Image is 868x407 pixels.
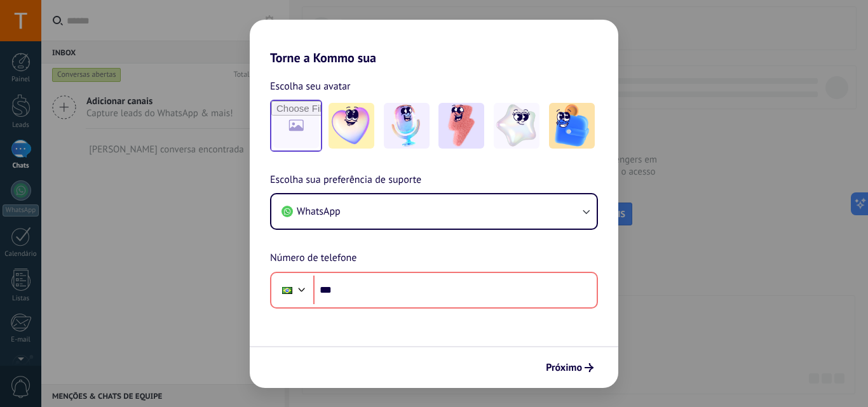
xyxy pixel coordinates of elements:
span: Escolha seu avatar [270,78,351,95]
span: Escolha sua preferência de suporte [270,172,421,189]
img: -2.jpeg [384,103,430,149]
span: WhatsApp [297,205,341,218]
img: -1.jpeg [329,103,374,149]
img: -5.jpeg [549,103,595,149]
h2: Torne a Kommo sua [250,20,618,65]
button: Próximo [540,357,599,378]
img: -3.jpeg [438,103,484,149]
button: WhatsApp [271,194,597,229]
span: Próximo [546,363,582,372]
div: Brazil: + 55 [275,277,299,304]
span: Número de telefone [270,250,356,267]
img: -4.jpeg [494,103,539,149]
